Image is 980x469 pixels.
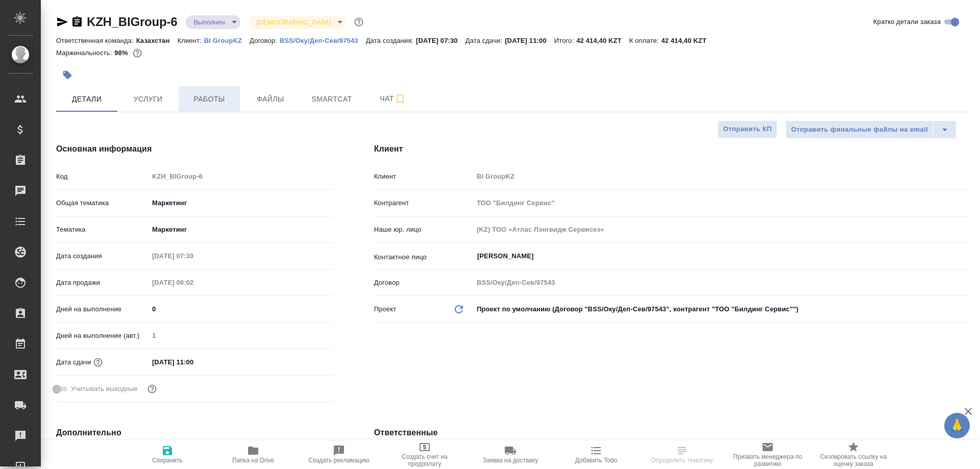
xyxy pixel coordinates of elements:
[185,15,240,29] div: Выполнен
[250,37,280,44] p: Договор:
[249,15,346,29] div: Выполнен
[56,357,91,367] p: Дата сдачи
[473,275,969,290] input: Пустое поле
[56,278,149,288] p: Дата продажи
[254,18,334,27] button: [DEMOGRAPHIC_DATA]
[91,356,105,369] button: Если добавить услуги и заполнить их объемом, то дата рассчитается автоматически
[71,384,138,394] span: Учитывать выходные
[366,37,416,44] p: Дата создания:
[394,93,406,105] svg: Подписаться
[307,93,356,106] span: Smartcat
[56,64,79,86] button: Добавить тэг
[374,252,473,262] p: Контактное лицо
[374,143,969,155] h4: Клиент
[718,120,777,138] button: Отправить КП
[661,37,714,44] p: 42 414,40 KZT
[56,225,149,235] p: Тематика
[56,16,68,28] button: Скопировать ссылку для ЯМессенджера
[473,169,969,184] input: Пустое поле
[177,37,204,44] p: Клиент:
[651,457,713,464] span: Определить тематику
[553,440,639,469] button: Добавить Todo
[56,331,149,341] p: Дней на выполнение (авт.)
[185,93,234,106] span: Работы
[416,37,465,44] p: [DATE] 07:30
[382,440,468,469] button: Создать счет на предоплату
[374,225,473,235] p: Наше юр. лицо
[786,120,957,139] div: split button
[468,440,553,469] button: Заявка на доставку
[56,427,333,439] h4: Дополнительно
[505,37,554,44] p: [DATE] 11:00
[352,15,365,29] button: Доп статусы указывают на важность/срочность заказа
[873,17,941,27] span: Кратко детали заказа
[576,37,629,44] p: 42 414,40 KZT
[62,93,111,106] span: Детали
[114,49,130,57] p: 98%
[296,440,382,469] button: Создать рекламацию
[136,37,178,44] p: Казахстан
[71,16,83,28] button: Скопировать ссылку
[210,440,296,469] button: Папка на Drive
[232,457,274,464] span: Папка на Drive
[149,221,333,238] div: Маркетинг
[204,37,250,44] p: BI GroupKZ
[149,355,238,369] input: ✎ Введи что-нибудь
[723,124,772,135] span: Отправить КП
[725,440,811,469] button: Призвать менеджера по развитию
[575,457,617,464] span: Добавить Todo
[374,427,969,439] h4: Ответственные
[374,171,473,182] p: Клиент
[791,124,928,136] span: Отправить финальные файлы на email
[131,46,144,60] button: 146.16 RUB;
[554,37,576,44] p: Итого:
[374,198,473,208] p: Контрагент
[374,278,473,288] p: Договор
[309,457,370,464] span: Создать рекламацию
[56,37,136,44] p: Ответственная команда:
[473,301,969,318] div: Проект по умолчанию (Договор "BSS/Оку/Деп-Сев/97543", контрагент "ТОО "Билдинг Сервис"")
[369,92,418,105] span: Чат
[280,37,366,44] p: BSS/Оку/Деп-Сев/97543
[125,440,210,469] button: Сохранить
[817,453,890,467] span: Скопировать ссылку на оценку заказа
[56,49,114,57] p: Маржинальность:
[473,195,969,210] input: Пустое поле
[149,328,333,343] input: Пустое поле
[204,36,250,44] a: BI GroupKZ
[149,194,333,212] div: Маркетинг
[87,15,177,29] a: KZH_BIGroup-6
[149,275,238,290] input: Пустое поле
[963,255,965,257] button: Open
[629,37,661,44] p: К оплате:
[374,304,397,314] p: Проект
[56,251,149,261] p: Дата создания
[149,302,333,316] input: ✎ Введи что-нибудь
[811,440,896,469] button: Скопировать ссылку на оценку заказа
[280,36,366,44] a: BSS/Оку/Деп-Сев/97543
[56,198,149,208] p: Общая тематика
[149,249,238,263] input: Пустое поле
[483,457,538,464] span: Заявка на доставку
[731,453,804,467] span: Призвать менеджера по развитию
[56,171,149,182] p: Код
[56,143,333,155] h4: Основная информация
[639,440,725,469] button: Определить тематику
[473,222,969,237] input: Пустое поле
[465,37,505,44] p: Дата сдачи:
[152,457,183,464] span: Сохранить
[124,93,173,106] span: Услуги
[948,415,966,436] span: 🙏
[388,453,461,467] span: Создать счет на предоплату
[56,304,149,314] p: Дней на выполнение
[944,413,970,438] button: 🙏
[145,382,159,396] button: Выбери, если сб и вс нужно считать рабочими днями для выполнения заказа.
[786,120,934,139] button: Отправить финальные файлы на email
[246,93,295,106] span: Файлы
[190,18,228,27] button: Выполнен
[149,169,333,184] input: Пустое поле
